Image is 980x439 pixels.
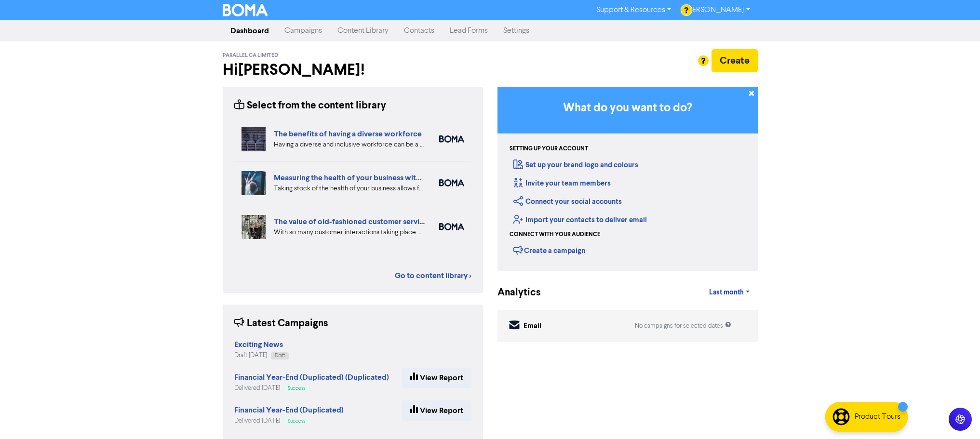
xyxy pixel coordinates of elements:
[635,321,731,331] div: No campaigns for selected dates
[274,184,425,194] div: Taking stock of the health of your business allows for more effective planning, early warning abo...
[701,283,757,302] a: Last month
[234,341,283,349] a: Exciting News
[513,160,638,170] a: Set up your brand logo and colours
[439,223,464,230] img: boma
[234,416,344,426] div: Delivered [DATE]
[274,129,422,139] a: The benefits of having a diverse workforce
[439,135,464,143] img: boma
[288,386,305,391] span: Success
[277,21,330,40] a: Campaigns
[274,227,425,238] div: With so many customer interactions taking place online, your online customer service has to be fi...
[223,52,278,59] span: Parallel CA Limited
[234,374,389,382] a: Financial Year-End (Duplicated) (Duplicated)
[234,351,289,360] div: Draft [DATE]
[274,140,425,150] div: Having a diverse and inclusive workforce can be a major boost for your business. We list four of ...
[223,61,483,79] h2: Hi [PERSON_NAME] !
[439,179,464,186] img: boma_accounting
[402,368,471,388] a: View Report
[275,353,285,358] span: Draft
[402,400,471,421] a: View Report
[396,21,442,40] a: Contacts
[223,4,268,16] img: BOMA Logo
[274,217,500,226] a: The value of old-fashioned customer service: getting data insights
[513,243,585,257] div: Create a campaign
[589,2,679,18] a: Support & Resources
[234,98,386,113] div: Select from the content library
[497,285,529,300] div: Analytics
[234,407,344,414] a: Financial Year-End (Duplicated)
[234,372,389,382] strong: Financial Year-End (Duplicated) (Duplicated)
[497,87,758,271] div: Getting Started in BOMA
[496,21,537,40] a: Settings
[330,21,396,40] a: Content Library
[234,384,389,393] div: Delivered [DATE]
[274,173,472,183] a: Measuring the health of your business with ratio measures
[234,340,283,349] strong: Exciting News
[510,145,588,153] div: Setting up your account
[932,393,980,439] iframe: Chat Widget
[395,270,471,281] a: Go to content library >
[234,316,328,331] div: Latest Campaigns
[513,179,611,188] a: Invite your team members
[712,49,758,72] button: Create
[223,21,277,40] a: Dashboard
[510,230,600,239] div: Connect with your audience
[442,21,496,40] a: Lead Forms
[679,2,757,18] a: [PERSON_NAME]
[234,405,344,415] strong: Financial Year-End (Duplicated)
[524,321,541,332] div: Email
[288,419,305,424] span: Success
[513,197,622,206] a: Connect your social accounts
[513,215,647,225] a: Import your contacts to deliver email
[512,101,743,115] h3: What do you want to do?
[709,288,744,297] span: Last month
